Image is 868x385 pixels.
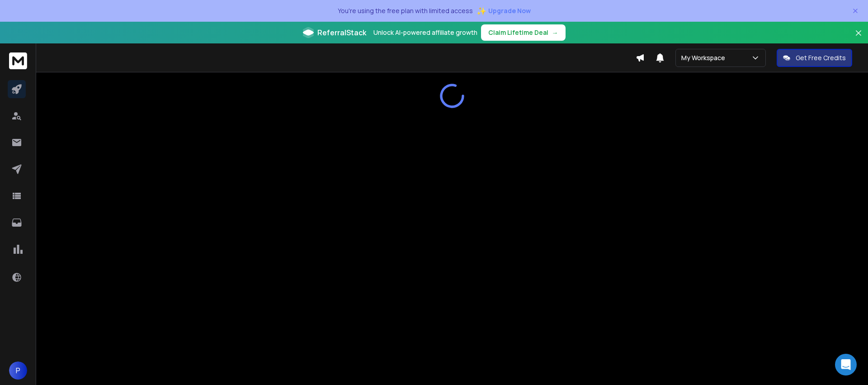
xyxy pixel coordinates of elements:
[853,27,864,49] button: Close banner
[9,361,27,380] button: P
[835,354,857,375] div: Open Intercom Messenger
[481,24,566,41] button: Claim Lifetime Deal→
[373,28,477,37] p: Unlock AI-powered affiliate growth
[476,2,531,20] button: ✨Upgrade Now
[317,27,366,38] span: ReferralStack
[796,53,846,62] p: Get Free Credits
[476,5,486,17] span: ✨
[552,28,558,37] span: →
[681,53,729,62] p: My Workspace
[338,6,473,15] p: You're using the free plan with limited access
[488,6,531,15] span: Upgrade Now
[777,49,852,67] button: Get Free Credits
